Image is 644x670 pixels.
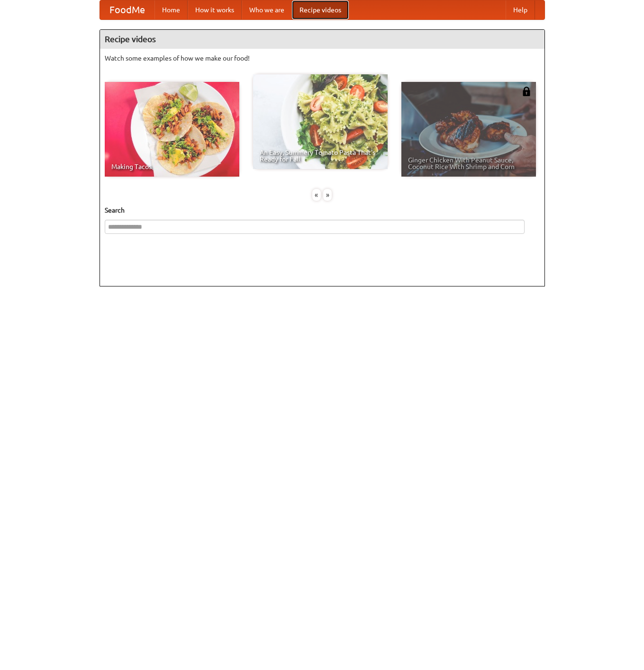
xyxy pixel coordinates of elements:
h4: Recipe videos [100,30,544,49]
a: How it works [188,0,242,19]
div: « [312,189,321,201]
a: Recipe videos [292,0,349,19]
div: » [323,189,332,201]
a: An Easy, Summery Tomato Pasta That's Ready for Fall [253,74,388,169]
a: Home [154,0,188,19]
span: An Easy, Summery Tomato Pasta That's Ready for Fall [260,149,381,162]
a: Making Tacos [105,82,239,177]
h5: Search [105,205,540,215]
span: Making Tacos [111,163,233,170]
a: FoodMe [100,0,154,19]
a: Who we are [242,0,292,19]
p: Watch some examples of how we make our food! [105,54,540,63]
img: 483408.png [522,87,531,96]
a: Help [506,0,535,19]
